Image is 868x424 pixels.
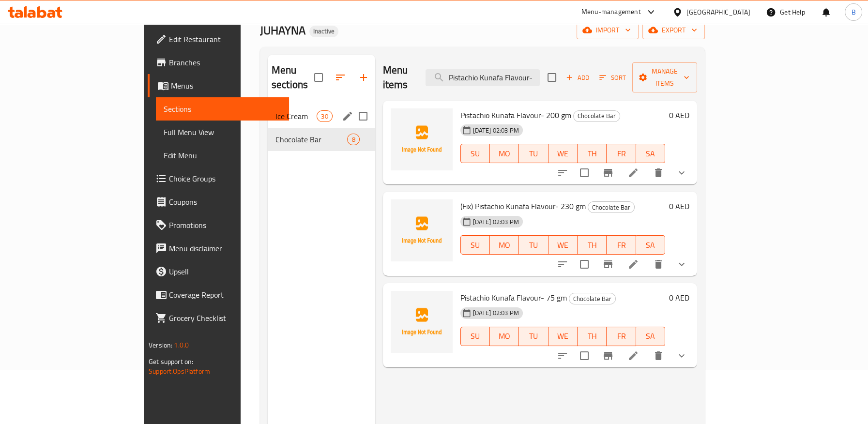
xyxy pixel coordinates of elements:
[642,21,705,39] button: export
[548,327,578,346] button: WE
[329,66,352,89] span: Sort sections
[636,327,665,346] button: SA
[169,312,281,324] span: Grocery Checklist
[494,147,515,161] span: MO
[174,339,189,351] span: 1.0.0
[551,161,574,184] button: sort-choices
[391,199,453,261] img: (Fix) Pistachio Kunafa Flavour- 230 gm
[523,238,544,252] span: TU
[490,144,519,163] button: MO
[391,291,453,353] img: Pistachio Kunafa Flavour- 75 gm
[317,110,332,122] div: items
[309,26,338,37] div: Inactive
[268,128,375,151] div: Chocolate Bar8
[164,126,281,138] span: Full Menu View
[156,144,289,167] a: Edit Menu
[460,144,490,163] button: SU
[577,21,639,39] button: import
[610,147,632,161] span: FR
[308,67,329,88] span: Select all sections
[148,260,289,283] a: Upsell
[669,108,689,122] h6: 0 AED
[519,235,548,255] button: TU
[640,238,661,252] span: SA
[670,344,693,367] button: show more
[588,201,635,213] div: Chocolate Bar
[607,235,636,255] button: FR
[562,70,593,85] button: Add
[640,65,689,90] span: Manage items
[676,258,687,270] svg: Show Choices
[347,134,359,145] div: items
[519,144,548,163] button: TU
[169,266,281,277] span: Upsell
[551,253,574,276] button: sort-choices
[627,258,639,270] a: Edit menu item
[148,51,289,74] a: Branches
[578,327,607,346] button: TH
[272,63,314,92] h2: Menu sections
[670,161,693,184] button: show more
[588,202,634,213] span: Chocolate Bar
[260,19,305,41] span: JUHAYNA
[148,28,289,51] a: Edit Restaurant
[460,199,586,213] span: (Fix) Pistachio Kunafa Flavour- 230 gm
[148,190,289,213] a: Coupons
[352,66,375,89] button: Add section
[268,105,375,128] div: Ice Cream30edit
[169,196,281,208] span: Coupons
[584,24,631,36] span: import
[573,110,620,122] div: Chocolate Bar
[148,74,289,97] a: Menus
[552,329,574,343] span: WE
[607,144,636,163] button: FR
[460,235,490,255] button: SU
[551,344,574,367] button: sort-choices
[169,57,281,68] span: Branches
[647,344,670,367] button: delete
[169,219,281,231] span: Promotions
[523,147,544,161] span: TU
[676,167,687,179] svg: Show Choices
[627,167,639,179] a: Edit menu item
[149,339,172,351] span: Version:
[383,63,414,92] h2: Menu items
[169,173,281,184] span: Choice Groups
[581,147,603,161] span: TH
[610,329,632,343] span: FR
[569,293,616,304] div: Chocolate Bar
[596,344,620,367] button: Branch-specific-item
[548,235,578,255] button: WE
[569,293,615,304] span: Chocolate Bar
[148,237,289,260] a: Menu disclaimer
[494,238,515,252] span: MO
[640,147,661,161] span: SA
[169,33,281,45] span: Edit Restaurant
[490,327,519,346] button: MO
[552,147,574,161] span: WE
[578,144,607,163] button: TH
[460,327,490,346] button: SU
[686,7,750,17] div: [GEOGRAPHIC_DATA]
[391,108,453,170] img: Pistachio Kunafa Flavour- 200 gm
[596,161,620,184] button: Branch-specific-item
[494,329,515,343] span: MO
[309,27,338,35] span: Inactive
[275,134,348,145] span: Chocolate Bar
[149,355,193,368] span: Get support on:
[640,329,661,343] span: SA
[148,306,289,330] a: Grocery Checklist
[149,365,210,378] a: Support.OpsPlatform
[627,350,639,362] a: Edit menu item
[275,110,317,122] span: Ice Cream
[156,121,289,144] a: Full Menu View
[268,101,375,155] nav: Menu sections
[636,144,665,163] button: SA
[851,7,855,17] span: B
[607,327,636,346] button: FR
[460,290,567,305] span: Pistachio Kunafa Flavour- 75 gm
[670,253,693,276] button: show more
[490,235,519,255] button: MO
[548,144,578,163] button: WE
[581,6,641,18] div: Menu-management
